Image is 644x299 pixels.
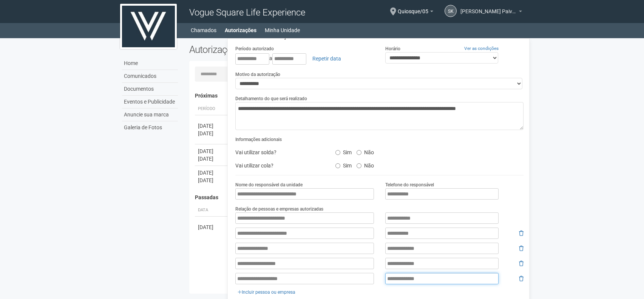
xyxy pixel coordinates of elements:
[235,45,274,52] label: Período autorizado
[235,52,374,65] div: a
[122,83,178,96] a: Documentos
[191,25,216,36] a: Chamados
[357,163,361,168] input: Não
[385,181,434,188] label: Telefone do responsável
[519,246,524,251] i: Remover
[445,5,457,17] a: SK
[122,70,178,83] a: Comunicados
[122,108,178,121] a: Anuncie sua marca
[335,147,352,156] label: Sim
[235,288,298,296] a: Incluir pessoa ou empresa
[189,44,351,55] h2: Autorizações
[335,160,352,169] label: Sim
[235,136,282,143] label: Informações adicionais
[235,95,307,102] label: Detalhamento do que será realizado
[519,276,524,281] i: Remover
[385,45,400,52] label: Horário
[307,52,346,65] a: Repetir data
[198,147,226,155] div: [DATE]
[198,177,226,184] div: [DATE]
[195,93,519,99] h4: Próximas
[120,4,177,49] img: logo.jpg
[122,121,178,134] a: Galeria de Fotos
[519,261,524,266] i: Remover
[357,147,374,156] label: Não
[357,160,374,169] label: Não
[198,169,226,177] div: [DATE]
[198,155,226,163] div: [DATE]
[265,25,300,36] a: Minha Unidade
[198,130,226,137] div: [DATE]
[230,147,329,158] div: Vai utilizar solda?
[335,163,340,168] input: Sim
[230,160,329,171] div: Vai utilizar cola?
[519,231,524,236] i: Remover
[122,57,178,70] a: Home
[122,96,178,108] a: Eventos e Publicidade
[195,195,519,200] h4: Passadas
[398,1,428,14] span: Quiosque/05
[460,1,517,14] span: Sabrina Kelly Paiva dos Santos
[235,71,280,78] label: Motivo da autorização
[464,46,499,51] a: Ver as condições
[195,204,229,217] th: Data
[189,7,305,18] span: Vogue Square Life Experience
[235,206,323,212] label: Relação de pessoas e empresas autorizadas
[235,181,303,188] label: Nome do responsável da unidade
[198,223,226,231] div: [DATE]
[335,150,340,155] input: Sim
[460,9,522,15] a: [PERSON_NAME] Paiva dos Santos
[357,150,361,155] input: Não
[398,9,433,15] a: Quiosque/05
[225,25,256,36] a: Autorizações
[198,122,226,130] div: [DATE]
[235,32,524,39] h3: Nova Autorização
[195,103,229,115] th: Período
